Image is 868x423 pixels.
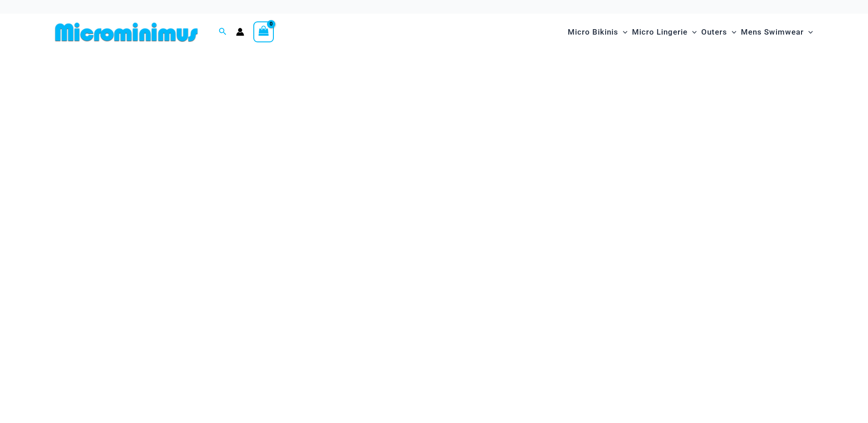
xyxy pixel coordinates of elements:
[688,20,697,44] span: Menu Toggle
[727,20,736,44] span: Menu Toggle
[632,20,688,44] span: Micro Lingerie
[741,20,804,44] span: Mens Swimwear
[236,28,244,36] a: Account icon link
[804,20,813,44] span: Menu Toggle
[51,22,201,42] img: MM SHOP LOGO FLAT
[253,21,274,42] a: View Shopping Cart, empty
[568,20,618,44] span: Micro Bikinis
[565,18,630,46] a: Micro BikinisMenu ToggleMenu Toggle
[219,26,227,38] a: Search icon link
[701,20,727,44] span: Outers
[699,18,739,46] a: OutersMenu ToggleMenu Toggle
[564,17,817,47] nav: Site Navigation
[630,18,699,46] a: Micro LingerieMenu ToggleMenu Toggle
[618,20,627,44] span: Menu Toggle
[739,18,815,46] a: Mens SwimwearMenu ToggleMenu Toggle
